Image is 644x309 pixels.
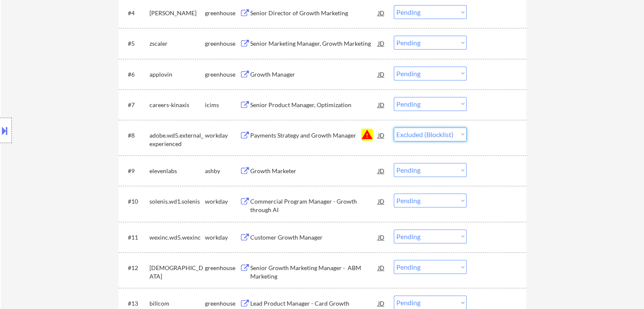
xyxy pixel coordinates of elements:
[128,233,143,242] div: #11
[205,264,240,272] div: greenhouse
[377,163,386,178] div: JD
[250,131,378,140] div: Payments Strategy and Growth Manager
[250,39,378,48] div: Senior Marketing Manager, Growth Marketing
[205,39,240,48] div: greenhouse
[149,197,205,206] div: solenis.wd1.solenis
[128,264,143,272] div: #12
[377,5,386,20] div: JD
[250,70,378,79] div: Growth Manager
[149,9,205,17] div: [PERSON_NAME]
[149,264,205,280] div: [DEMOGRAPHIC_DATA]
[377,66,386,82] div: JD
[377,127,386,143] div: JD
[250,299,378,308] div: Lead Product Manager - Card Growth
[205,131,240,140] div: workday
[149,299,205,308] div: billcom
[128,9,143,17] div: #4
[149,39,205,48] div: zscaler
[205,70,240,79] div: greenhouse
[149,70,205,79] div: applovin
[377,229,386,245] div: JD
[205,197,240,206] div: workday
[205,299,240,308] div: greenhouse
[377,97,386,112] div: JD
[250,167,378,175] div: Growth Marketer
[205,233,240,242] div: workday
[250,233,378,242] div: Customer Growth Manager
[149,101,205,109] div: careers-kinaxis
[250,101,378,109] div: Senior Product Manager, Optimization
[128,39,143,48] div: #5
[250,264,378,280] div: Senior Growth Marketing Manager - ABM Marketing
[205,9,240,17] div: greenhouse
[377,260,386,275] div: JD
[205,167,240,175] div: ashby
[361,129,373,141] button: warning
[205,101,240,109] div: icims
[250,9,378,17] div: Senior Director of Growth Marketing
[250,197,378,214] div: Commercial Program Manager - Growth through AI
[128,299,143,308] div: #13
[149,131,205,148] div: adobe.wd5.external_experienced
[377,193,386,209] div: JD
[377,36,386,51] div: JD
[149,167,205,175] div: elevenlabs
[149,233,205,242] div: wexinc.wd5.wexinc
